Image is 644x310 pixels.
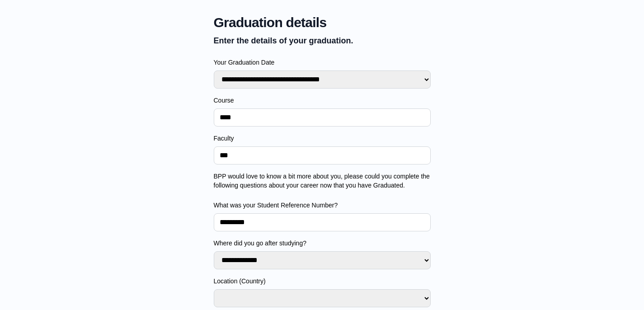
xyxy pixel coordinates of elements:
[214,14,431,31] span: Graduation details
[214,134,431,143] label: Faculty
[214,277,431,286] label: Location (Country)
[214,58,431,67] label: Your Graduation Date
[214,172,431,190] label: BPP would love to know a bit more about you, please could you complete the following questions ab...
[214,96,431,105] label: Course
[214,201,431,210] label: What was your Student Reference Number?
[214,34,431,47] p: Enter the details of your graduation.
[214,239,431,248] label: Where did you go after studying?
